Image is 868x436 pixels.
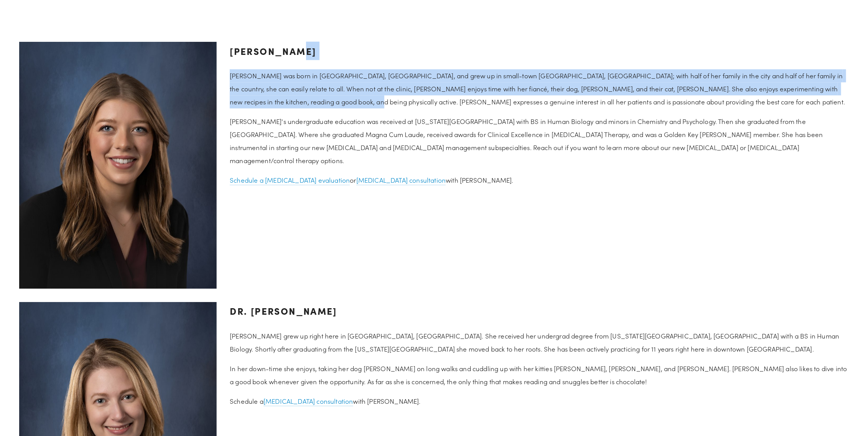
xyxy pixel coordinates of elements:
[230,302,849,320] h3: Dr. [PERSON_NAME]
[230,69,849,109] p: [PERSON_NAME] was born in [GEOGRAPHIC_DATA], [GEOGRAPHIC_DATA], and grew up in small-town [GEOGRA...
[230,174,849,187] p: or with [PERSON_NAME].
[264,397,353,406] a: [MEDICAL_DATA] consultation
[230,115,849,167] p: [PERSON_NAME]'s undergraduate education was received at [US_STATE][GEOGRAPHIC_DATA] with BS in Hu...
[230,330,849,356] p: [PERSON_NAME] grew up right here in [GEOGRAPHIC_DATA], [GEOGRAPHIC_DATA]. She received her underg...
[230,362,849,388] p: In her down-time she enjoys, taking her dog [PERSON_NAME] on long walks and cuddling up with her ...
[230,176,350,185] a: Schedule a [MEDICAL_DATA] evaluation
[356,176,446,185] a: [MEDICAL_DATA] consultation
[230,42,849,60] h3: [PERSON_NAME]
[230,395,849,408] p: Schedule a with [PERSON_NAME].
